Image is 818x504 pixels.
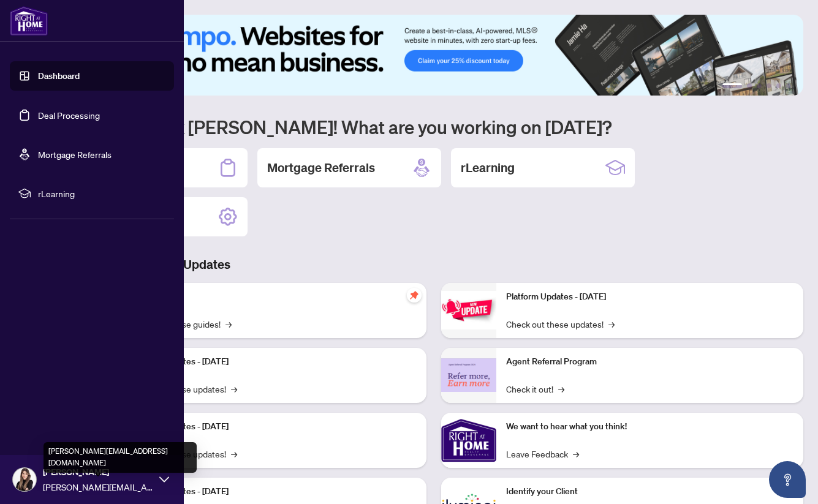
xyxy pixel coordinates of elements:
a: Dashboard [38,70,80,81]
a: Check out these updates!→ [506,317,615,331]
button: 2 [747,83,752,88]
img: Platform Updates - June 23, 2025 [441,291,496,329]
button: Open asap [769,461,806,498]
p: We want to hear what you think! [506,420,794,434]
button: 4 [767,83,771,88]
span: rLearning [38,187,165,200]
p: Agent Referral Program [506,355,794,369]
img: We want to hear what you think! [441,413,496,468]
a: Deal Processing [38,110,100,121]
img: Profile Icon [13,468,36,491]
p: Platform Updates - [DATE] [129,420,417,434]
img: Agent Referral Program [441,358,496,392]
span: → [231,447,237,461]
span: [PERSON_NAME] [43,465,153,479]
button: 5 [776,83,781,88]
button: 3 [757,83,762,88]
p: Platform Updates - [DATE] [506,290,794,304]
img: logo [10,6,48,36]
span: [PERSON_NAME][EMAIL_ADDRESS][DOMAIN_NAME] [43,480,153,494]
p: Self-Help [129,290,417,304]
button: 1 [722,83,742,88]
a: Check it out!→ [506,382,564,396]
span: → [558,382,564,396]
img: Slide 0 [64,15,803,96]
a: Mortgage Referrals [38,149,112,160]
span: → [573,447,579,461]
h3: Brokerage & Industry Updates [64,256,803,273]
h2: Mortgage Referrals [267,159,375,176]
span: → [225,317,232,331]
span: → [231,382,237,396]
h1: Welcome back [PERSON_NAME]! What are you working on [DATE]? [64,115,803,138]
h2: rLearning [461,159,515,176]
button: 6 [786,83,791,88]
span: → [608,317,615,331]
span: pushpin [407,288,422,303]
p: Platform Updates - [DATE] [129,485,417,498]
p: Identify your Client [506,485,794,498]
p: Platform Updates - [DATE] [129,355,417,369]
a: Leave Feedback→ [506,447,579,461]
